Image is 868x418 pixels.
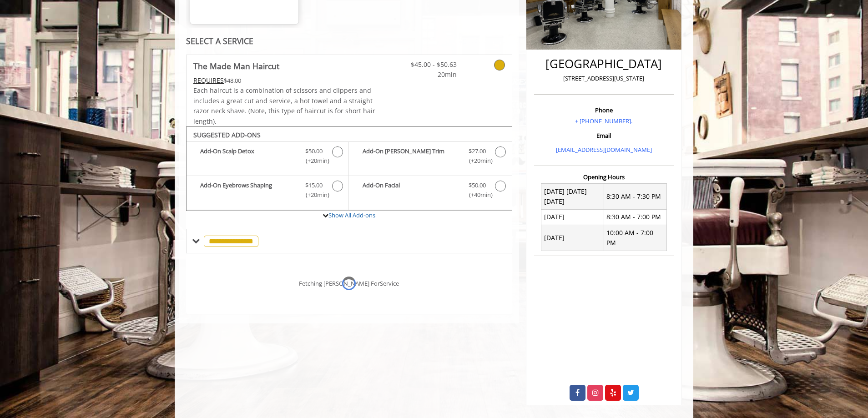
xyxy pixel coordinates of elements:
span: This service needs some Advance to be paid before we block your appointment [193,76,224,85]
td: 10:00 AM - 7:00 PM [604,225,666,251]
span: (+20min ) [301,190,328,200]
div: The Made Man Haircut Add-onS [186,126,512,211]
span: (+20min ) [464,156,490,166]
span: (+40min ) [464,190,490,200]
b: Add-On Eyebrows Shaping [200,181,296,200]
td: [DATE] [541,225,604,251]
b: Add-On Facial [363,181,459,200]
span: (+20min ) [301,156,328,166]
span: $50.00 [469,181,486,190]
b: Add-On Scalp Detox [200,146,296,166]
span: Each haircut is a combination of scissors and clippers and includes a great cut and service, a ho... [193,86,375,125]
td: [DATE] [DATE] [DATE] [541,184,604,210]
span: $50.00 [305,146,323,156]
td: 8:30 AM - 7:00 PM [604,209,666,225]
label: Add-On Scalp Detox [191,146,344,168]
b: The Made Man Haircut [193,60,279,72]
label: Add-On Beard Trim [353,146,507,168]
div: Fetching [PERSON_NAME] ForService [299,279,399,288]
h3: Email [536,132,671,139]
p: [STREET_ADDRESS][US_STATE] [536,74,671,83]
a: Show All Add-ons [328,211,375,219]
b: Add-On [PERSON_NAME] Trim [363,146,459,166]
h3: Phone [536,107,671,113]
a: + [PHONE_NUMBER]. [575,117,632,125]
div: SELECT A SERVICE [186,37,512,45]
h2: [GEOGRAPHIC_DATA] [536,57,671,71]
b: SUGGESTED ADD-ONS [193,131,261,139]
label: Add-On Facial [353,181,507,202]
div: $48.00 [193,76,376,86]
a: [EMAIL_ADDRESS][DOMAIN_NAME] [556,146,652,154]
td: 8:30 AM - 7:30 PM [604,184,666,210]
span: $45.00 - $50.63 [403,60,457,70]
td: [DATE] [541,209,604,225]
label: Add-On Eyebrows Shaping [191,181,344,202]
span: 20min [403,70,457,80]
span: $27.00 [469,146,486,156]
span: $15.00 [305,181,323,190]
h3: Opening Hours [534,174,674,180]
